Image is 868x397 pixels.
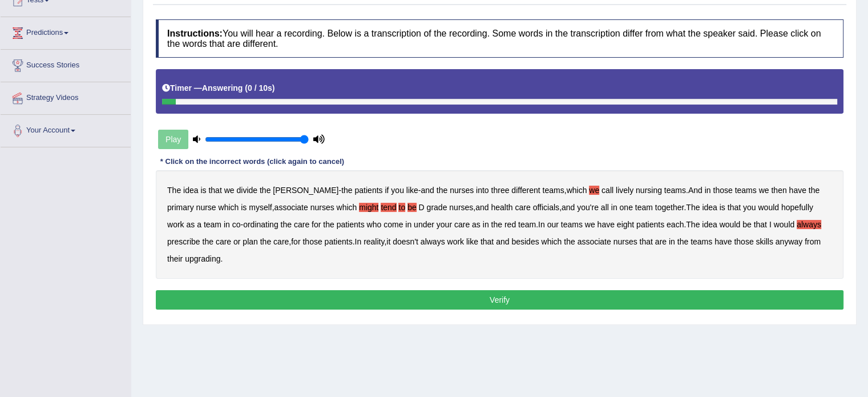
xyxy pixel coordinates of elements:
[405,220,411,229] b: in
[249,203,272,212] b: myself
[686,203,700,212] b: The
[162,84,274,93] h5: Timer —
[421,237,445,246] b: always
[218,203,239,212] b: which
[518,220,536,229] b: team
[759,186,769,195] b: we
[200,186,206,195] b: is
[511,186,540,195] b: different
[613,237,637,246] b: nurses
[789,186,806,195] b: have
[734,186,756,195] b: teams
[562,203,575,212] b: and
[720,220,741,229] b: would
[233,237,240,246] b: or
[669,237,675,246] b: in
[636,186,662,195] b: nursing
[437,186,447,195] b: the
[414,220,434,229] b: under
[601,186,613,195] b: call
[617,220,634,229] b: eight
[758,203,779,212] b: would
[756,237,773,246] b: skills
[202,83,243,93] b: Answering
[542,186,564,195] b: teams
[472,220,481,229] b: as
[196,203,216,212] b: nurse
[437,220,452,229] b: your
[753,220,766,229] b: that
[385,186,389,195] b: if
[1,17,131,46] a: Predictions
[167,29,223,38] b: Instructions:
[302,237,322,246] b: those
[393,237,418,246] b: doesn't
[272,83,275,93] b: )
[447,237,464,246] b: work
[224,220,230,229] b: in
[616,186,633,195] b: lively
[728,203,741,212] b: that
[359,203,378,212] b: might
[713,186,732,195] b: those
[742,220,752,229] b: be
[538,220,545,229] b: In
[491,203,512,212] b: health
[185,254,220,263] b: upgrading
[511,237,539,246] b: besides
[781,203,813,212] b: hopefully
[769,220,772,229] b: I
[391,186,404,195] b: you
[406,186,418,195] b: like
[805,237,821,246] b: from
[291,237,300,246] b: for
[204,220,221,229] b: team
[383,220,403,229] b: come
[774,220,795,229] b: would
[294,220,309,229] b: care
[809,186,819,195] b: the
[386,237,390,246] b: it
[776,237,802,246] b: anyway
[466,237,478,246] b: like
[419,203,425,212] b: D
[720,203,725,212] b: is
[354,237,361,246] b: In
[564,237,575,246] b: the
[691,237,712,246] b: teams
[686,220,700,229] b: The
[236,186,257,195] b: divide
[475,203,488,212] b: and
[664,186,686,195] b: teams
[1,115,131,143] a: Your Account
[260,186,271,195] b: the
[427,203,447,212] b: grade
[337,203,357,212] b: which
[156,170,843,279] div: - - , . , , , . - . . , . , .
[481,237,494,246] b: that
[589,186,599,195] b: we
[450,186,474,195] b: nurses
[655,203,684,212] b: together
[578,237,611,246] b: associate
[273,186,338,195] b: [PERSON_NAME]
[585,220,595,229] b: we
[476,186,489,195] b: into
[364,237,384,246] b: reality
[407,203,417,212] b: be
[541,237,562,246] b: which
[639,237,652,246] b: that
[567,186,587,195] b: which
[167,220,184,229] b: work
[702,203,717,212] b: idea
[241,203,247,212] b: is
[243,220,278,229] b: ordinating
[743,203,756,212] b: you
[677,237,688,246] b: the
[491,220,502,229] b: the
[1,82,131,111] a: Strategy Videos
[533,203,559,212] b: officials
[367,220,382,229] b: who
[260,237,271,246] b: the
[515,203,530,212] b: care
